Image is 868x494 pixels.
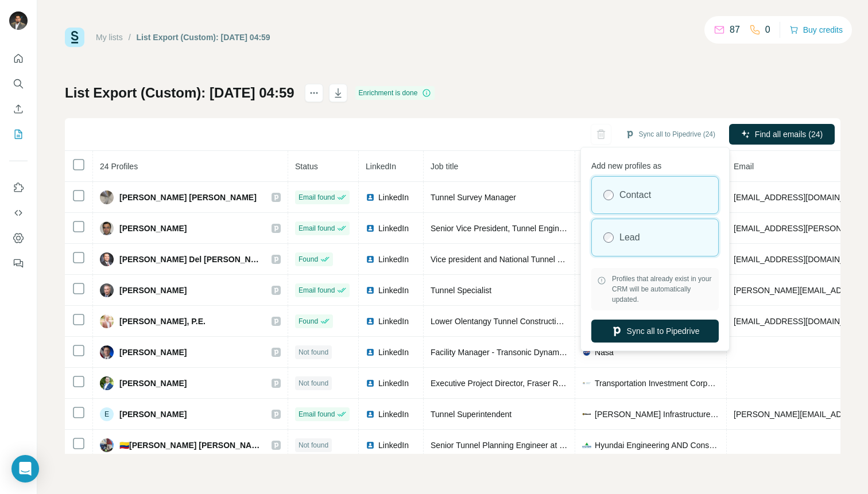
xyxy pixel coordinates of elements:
span: Email found [299,192,335,203]
span: Tunnel Survey Manager [431,193,516,202]
img: Avatar [100,345,114,359]
span: 🇨🇴[PERSON_NAME] [PERSON_NAME] S [119,439,260,451]
button: Buy credits [789,22,843,38]
label: Lead [619,231,640,244]
span: Not found [299,440,328,450]
span: LinkedIn [378,285,409,296]
img: LinkedIn logo [366,193,375,202]
img: LinkedIn logo [366,441,375,450]
span: [PERSON_NAME] [119,378,187,389]
img: Avatar [100,314,114,328]
span: LinkedIn [378,347,409,358]
span: Status [295,162,318,171]
button: Sync all to Pipedrive [591,320,719,343]
div: Open Intercom Messenger [11,455,39,483]
span: Tunnel Superintendent [431,410,511,419]
img: Avatar [100,252,114,266]
h1: List Export (Custom): [DATE] 04:59 [65,84,294,102]
span: Lower Olentangy Tunnel Construction Manager [431,317,599,326]
img: Avatar [9,11,28,30]
img: LinkedIn logo [366,317,375,326]
p: Add new profiles as [591,155,719,172]
img: company-logo [582,348,591,357]
img: Avatar [100,438,114,452]
button: actions [305,84,323,102]
span: [PERSON_NAME] [119,409,187,420]
span: Found [299,254,318,264]
span: [PERSON_NAME] Infrastructure Co. [595,409,719,420]
span: [PERSON_NAME] Del [PERSON_NAME] [119,254,260,265]
img: LinkedIn logo [366,348,375,357]
span: [PERSON_NAME] [PERSON_NAME] [119,192,257,203]
span: LinkedIn [378,192,409,203]
span: Profiles that already exist in your CRM will be automatically updated. [612,274,713,305]
span: Senior Vice President, Tunnel Engineering [431,224,582,233]
span: [PERSON_NAME] [119,223,187,234]
img: LinkedIn logo [366,224,375,233]
span: LinkedIn [378,409,409,420]
span: Nasa [595,347,614,358]
img: Avatar [100,283,114,297]
span: 24 Profiles [100,162,138,171]
span: Tunnel Specialist [431,286,491,295]
div: Enrichment is done [355,86,435,100]
button: Search [9,73,28,94]
img: Surfe Logo [65,28,84,47]
button: Find all emails (24) [729,124,835,145]
img: company-logo [582,441,591,450]
span: LinkedIn [378,316,409,327]
span: Job title [431,162,458,171]
span: [PERSON_NAME], P.E. [119,316,206,327]
img: LinkedIn logo [366,410,375,419]
button: Use Surfe on LinkedIn [9,177,28,198]
p: 87 [730,23,740,37]
p: 0 [765,23,770,37]
img: Avatar [100,221,114,235]
span: Email found [299,285,335,295]
span: Found [299,316,318,326]
span: Facility Manager - Transonic Dynamics Tunnel [431,348,595,357]
label: Contact [619,188,651,202]
span: LinkedIn [378,439,409,451]
span: Not found [299,378,328,388]
img: Avatar [100,376,114,390]
div: E [100,407,114,421]
span: Executive Project Director, Fraser River Tunnel Project [431,379,625,388]
a: My lists [96,33,123,42]
button: Feedback [9,253,28,274]
span: [PERSON_NAME] [119,347,187,358]
img: LinkedIn logo [366,286,375,295]
span: Vice president and National Tunnel Leader [431,255,582,264]
button: Dashboard [9,228,28,248]
button: Use Surfe API [9,203,28,223]
span: Senior Tunnel Planning Engineer at the [GEOGRAPHIC_DATA] 3🇵🇦 [431,441,673,450]
img: LinkedIn logo [366,255,375,264]
button: Sync all to Pipedrive (24) [617,126,723,143]
img: company-logo [582,379,591,388]
span: [PERSON_NAME] [119,285,187,296]
button: Quick start [9,48,28,69]
span: Email found [299,223,335,234]
span: LinkedIn [378,254,409,265]
span: Email [734,162,754,171]
span: Not found [299,347,328,357]
div: List Export (Custom): [DATE] 04:59 [137,32,270,43]
li: / [129,32,131,43]
span: Transportation Investment Corporation [595,378,719,389]
button: Enrich CSV [9,99,28,119]
img: LinkedIn logo [366,379,375,388]
span: Find all emails (24) [755,129,823,140]
span: Hyundai Engineering AND Construction [595,439,719,451]
span: Email found [299,409,335,419]
img: company-logo [582,410,591,419]
span: LinkedIn [378,378,409,389]
span: LinkedIn [378,223,409,234]
img: Avatar [100,190,114,204]
span: LinkedIn [366,162,396,171]
button: My lists [9,124,28,145]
